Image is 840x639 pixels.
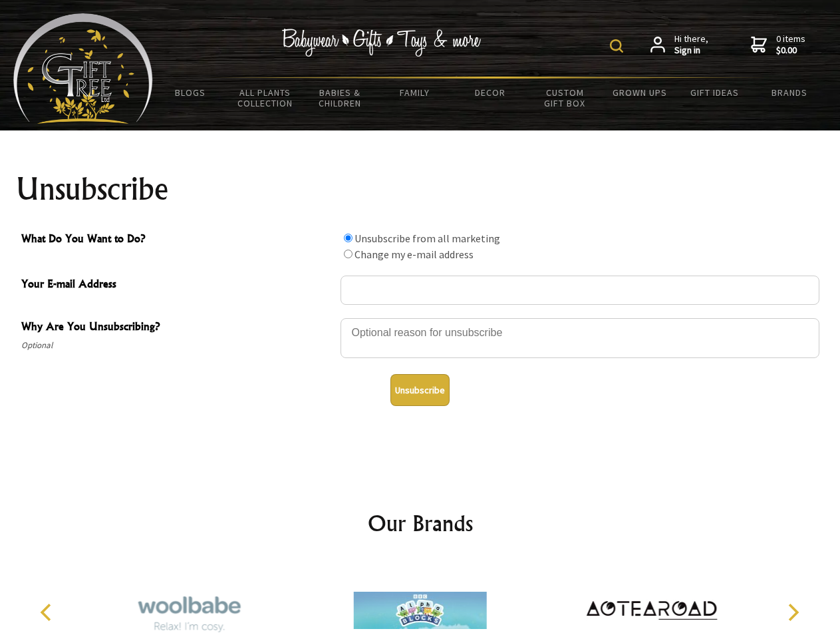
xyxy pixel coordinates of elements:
[33,598,63,627] button: Previous
[751,33,805,57] a: 0 items$0.00
[527,79,603,117] a: Custom Gift Box
[452,79,527,106] a: Decor
[650,33,708,57] a: Hi there,Sign in
[674,45,708,57] strong: Sign in
[354,232,500,245] label: Unsubscribe from all marketing
[13,13,153,124] img: Babyware - Gifts - Toys and more...
[303,79,378,117] a: Babies & Children
[378,79,453,106] a: Family
[21,230,334,250] span: What Do You Want to Do?
[602,79,677,106] a: Grown Ups
[778,598,807,627] button: Next
[390,374,450,406] button: Unsubscribe
[153,79,228,106] a: BLOGS
[776,45,805,57] strong: $0.00
[776,33,805,57] span: 0 items
[674,33,708,57] span: Hi there,
[21,276,334,295] span: Your E-mail Address
[27,507,814,539] h2: Our Brands
[610,39,623,53] img: product search
[344,234,352,242] input: What Do You Want to Do?
[282,29,482,57] img: Babywear - Gifts - Toys & more
[16,173,825,205] h1: Unsubscribe
[354,248,474,261] label: Change my e-mail address
[341,318,819,358] textarea: Why Are You Unsubscribing?
[344,250,352,258] input: What Do You Want to Do?
[228,79,303,117] a: All Plants Collection
[21,337,334,353] span: Optional
[21,318,334,337] span: Why Are You Unsubscribing?
[341,276,819,305] input: Your E-mail Address
[752,79,827,106] a: Brands
[677,79,752,106] a: Gift Ideas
